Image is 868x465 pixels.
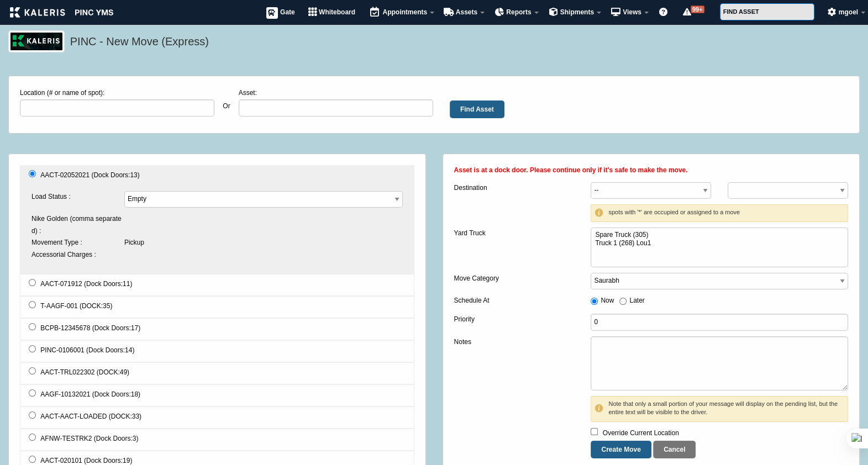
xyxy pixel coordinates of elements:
span: Appointments [382,8,427,16]
label: Later [629,295,644,307]
span: Gate [280,8,295,16]
span: Reports [506,8,531,16]
label: Movement Type : [31,237,124,249]
label: T-AAGF-001 (DOCK:35) [40,300,112,313]
span: mgoel [839,8,858,16]
label: AACT-02052021 (Dock Doors:13) [40,170,139,182]
label: Or [223,101,230,121]
input: FIND ASSET [720,3,814,20]
span: Whiteboard [319,8,355,16]
label: AFNW-TESTRK2 (Dock Doors:3) [40,433,138,445]
label: Override Current Location [603,427,679,440]
p: Asset is at a dock door. Please continue only if it's safe to make the move. [454,165,849,176]
label: Yard Truck [454,228,575,240]
label: AACT-071912 (Dock Doors:11) [40,278,132,290]
option: Truck 1 (268) Lou1 [594,239,839,247]
label: AACT-TRL022302 (DOCK:49) [40,367,129,379]
span: 99+ [691,6,704,13]
input: Location (# or name of spot): [20,99,214,117]
label: Move Category [454,273,575,285]
label: PINC-0106001 (Dock Doors:14) [40,345,134,357]
img: kaleris_pinc-9d9452ea2abe8761a8e09321c3823821456f7e8afc7303df8a03059e807e3f55.png [10,7,113,18]
option: Spare Truck (305) [594,231,839,239]
label: AAGF-10132021 (Dock Doors:18) [40,389,140,401]
img: logo_pnc-prd.png [8,30,65,52]
label: Now [601,295,614,307]
span: Views [623,8,641,16]
label: Location (# or name of spot): [20,87,214,116]
label: Asset: [239,87,433,116]
h6: spots with '*' are occupied or assigned to a move [595,208,844,216]
input: Asset: [239,99,433,117]
label: AACT-AACT-LOADED (DOCK:33) [40,411,141,423]
label: Pickup [124,237,403,249]
a: Cancel [653,441,696,458]
label: Notes [454,336,575,348]
label: Destination [454,182,575,194]
label: Accessorial Charges : [31,249,124,261]
label: Priority [454,314,575,326]
h6: Note that only a small portion of your message will display on the pending list, but the entire t... [595,400,844,417]
input: Create Move [591,441,651,458]
span: Assets [456,8,477,16]
label: Load Status : [31,191,124,203]
span: Shipments [560,8,594,16]
label: Nike Golden (comma separated) : [31,213,124,237]
h5: PINC - New Move (Express) [70,34,854,52]
label: Schedule At [454,295,575,307]
label: BCPB-12345678 (Dock Doors:17) [40,323,140,335]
